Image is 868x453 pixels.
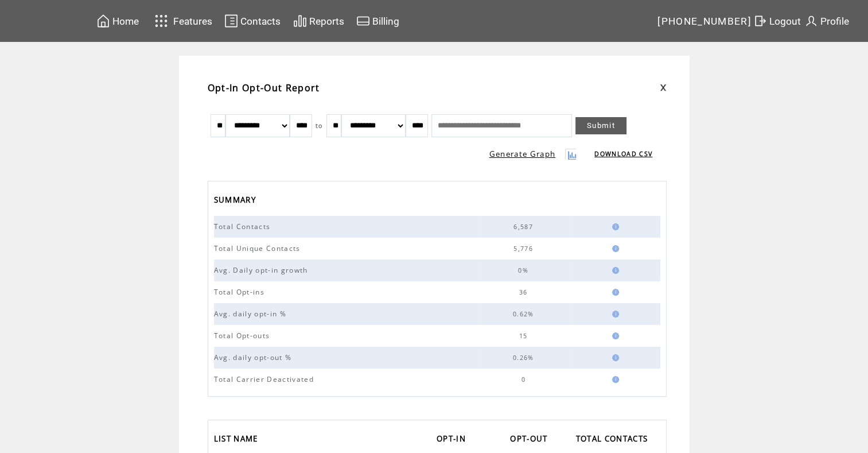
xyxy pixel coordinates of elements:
[513,310,537,318] span: 0.62%
[214,431,264,450] a: LIST NAME
[518,266,531,274] span: 0%
[609,223,619,230] img: help.gif
[609,267,619,274] img: help.gif
[208,82,320,94] span: Opt-In Opt-Out Report
[151,11,172,30] img: features.svg
[513,223,536,231] span: 6,587
[609,354,619,361] img: help.gif
[96,14,110,28] img: home.svg
[519,288,531,296] span: 36
[355,12,401,30] a: Billing
[752,12,803,30] a: Logout
[513,354,537,362] span: 0.26%
[609,376,619,383] img: help.gif
[769,16,801,27] span: Logout
[437,431,469,450] span: OPT-IN
[173,16,212,27] span: Features
[293,14,307,28] img: chart.svg
[609,332,619,339] img: help.gif
[576,431,654,450] a: TOTAL CONTACTS
[214,353,295,362] span: Avg. daily opt-out %
[576,431,651,450] span: TOTAL CONTACTS
[609,289,619,296] img: help.gif
[316,122,323,130] span: to
[223,12,282,30] a: Contacts
[214,431,261,450] span: LIST NAME
[224,14,238,28] img: contacts.svg
[214,265,311,275] span: Avg. Daily opt-in growth
[510,431,553,450] a: OPT-OUT
[95,12,141,30] a: Home
[214,374,317,384] span: Total Carrier Deactivated
[609,311,619,318] img: help.gif
[291,12,346,30] a: Reports
[519,332,531,340] span: 15
[214,243,303,253] span: Total Unique Contacts
[309,16,344,27] span: Reports
[575,117,626,134] a: Submit
[240,16,281,27] span: Contacts
[594,150,652,158] a: DOWNLOAD CSV
[609,245,619,252] img: help.gif
[150,10,215,32] a: Features
[112,16,139,27] span: Home
[489,149,556,159] a: Generate Graph
[820,16,849,27] span: Profile
[804,14,818,28] img: profile.svg
[513,245,536,253] span: 5,776
[372,16,399,27] span: Billing
[214,287,267,297] span: Total Opt-ins
[214,192,259,211] span: SUMMARY
[521,375,528,384] span: 0
[657,16,752,27] span: [PHONE_NUMBER]
[753,14,767,28] img: exit.svg
[214,222,274,231] span: Total Contacts
[510,431,550,450] span: OPT-OUT
[437,431,472,450] a: OPT-IN
[214,331,273,340] span: Total Opt-outs
[356,14,370,28] img: creidtcard.svg
[214,309,289,319] span: Avg. daily opt-in %
[803,12,851,30] a: Profile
